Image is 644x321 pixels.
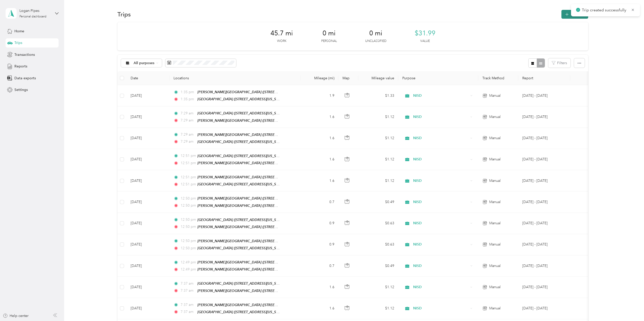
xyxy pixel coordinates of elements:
[134,61,155,65] span: All purposes
[413,157,468,162] span: NISD
[489,220,501,226] span: Manual
[301,255,338,277] td: 0.7
[127,149,169,170] td: [DATE]
[197,140,285,144] span: [GEOGRAPHIC_DATA] ([STREET_ADDRESS][US_STATE])
[518,255,570,277] td: Sep 1 - 30, 2025
[489,284,501,290] span: Manual
[358,277,398,298] td: $1.12
[413,199,468,205] span: NISD
[301,71,338,85] th: Mileage (mi)
[197,196,314,201] span: [PERSON_NAME][GEOGRAPHIC_DATA] ([STREET_ADDRESS][US_STATE])
[358,106,398,128] td: $1.12
[413,242,468,247] span: NISD
[181,224,195,230] span: 12:50 pm
[518,106,570,128] td: Sep 1 - 30, 2025
[561,10,588,19] button: New trip
[413,135,468,141] span: NISD
[127,298,169,319] td: [DATE]
[413,306,468,311] span: NISD
[197,281,285,286] span: [GEOGRAPHIC_DATA] ([STREET_ADDRESS][US_STATE])
[358,149,398,170] td: $1.12
[197,289,314,293] span: [PERSON_NAME][GEOGRAPHIC_DATA] ([STREET_ADDRESS][US_STATE])
[181,139,195,144] span: 7:29 am
[197,260,314,264] span: [PERSON_NAME][GEOGRAPHIC_DATA] ([STREET_ADDRESS][US_STATE])
[181,267,195,272] span: 12:49 pm
[518,149,570,170] td: Sep 1 - 30, 2025
[197,161,314,165] span: [PERSON_NAME][GEOGRAPHIC_DATA] ([STREET_ADDRESS][US_STATE])
[518,277,570,298] td: Sep 1 - 30, 2025
[301,298,338,319] td: 1.6
[197,154,285,158] span: [GEOGRAPHIC_DATA] ([STREET_ADDRESS][US_STATE])
[197,175,314,179] span: [PERSON_NAME][GEOGRAPHIC_DATA] ([STREET_ADDRESS][US_STATE])
[489,157,501,162] span: Manual
[518,85,570,106] td: Sep 1 - 30, 2025
[181,160,195,166] span: 12:51 pm
[489,178,501,184] span: Manual
[518,71,570,85] th: Report
[197,97,285,101] span: [GEOGRAPHIC_DATA] ([STREET_ADDRESS][US_STATE])
[518,298,570,319] td: Sep 1 - 30, 2025
[413,114,468,120] span: NISD
[518,170,570,191] td: Sep 1 - 30, 2025
[277,39,286,43] p: Work
[489,199,501,205] span: Manual
[358,298,398,319] td: $1.12
[181,288,195,293] span: 7:37 am
[413,220,468,226] span: NISD
[181,281,195,286] span: 7:37 am
[301,234,338,255] td: 0.9
[181,175,195,180] span: 12:51 pm
[489,242,501,247] span: Manual
[301,213,338,234] td: 0.9
[489,263,501,269] span: Manual
[489,306,501,311] span: Manual
[197,111,285,115] span: [GEOGRAPHIC_DATA] ([STREET_ADDRESS][US_STATE])
[323,29,336,37] span: 0 mi
[197,267,314,271] span: [PERSON_NAME][GEOGRAPHIC_DATA] ([STREET_ADDRESS][US_STATE])
[197,118,314,123] span: [PERSON_NAME][GEOGRAPHIC_DATA] ([STREET_ADDRESS][US_STATE])
[197,246,285,250] span: [GEOGRAPHIC_DATA] ([STREET_ADDRESS][US_STATE])
[489,135,501,141] span: Manual
[181,245,195,251] span: 12:50 pm
[127,213,169,234] td: [DATE]
[181,203,195,208] span: 12:50 pm
[420,39,430,43] p: Value
[117,12,131,17] h1: Trips
[301,149,338,170] td: 1.6
[181,153,195,159] span: 12:51 pm
[14,87,28,92] span: Settings
[518,234,570,255] td: Sep 1 - 30, 2025
[197,310,285,314] span: [GEOGRAPHIC_DATA] ([STREET_ADDRESS][US_STATE])
[413,263,468,269] span: NISD
[3,313,29,318] div: Help center
[14,40,22,45] span: Trips
[181,89,195,95] span: 1:35 pm
[197,90,314,94] span: [PERSON_NAME][GEOGRAPHIC_DATA] ([STREET_ADDRESS][US_STATE])
[181,111,195,116] span: 7:29 am
[582,7,627,13] p: Trip created successfully
[127,234,169,255] td: [DATE]
[518,213,570,234] td: Sep 1 - 30, 2025
[19,15,46,18] div: Personal dashboard
[301,106,338,128] td: 1.6
[338,71,358,85] th: Map
[518,128,570,149] td: Sep 1 - 30, 2025
[358,191,398,213] td: $0.49
[413,284,468,290] span: NISD
[413,178,468,184] span: NISD
[14,64,27,69] span: Reports
[127,128,169,149] td: [DATE]
[489,93,501,98] span: Manual
[365,39,386,43] p: Unclassified
[14,76,36,81] span: Data exports
[358,213,398,234] td: $0.63
[181,96,195,102] span: 1:35 pm
[616,293,644,321] iframe: Everlance-gr Chat Button Frame
[197,218,285,222] span: [GEOGRAPHIC_DATA] ([STREET_ADDRESS][US_STATE])
[518,191,570,213] td: Sep 1 - 30, 2025
[301,191,338,213] td: 0.7
[127,106,169,128] td: [DATE]
[181,217,195,223] span: 12:50 pm
[358,170,398,191] td: $1.12
[489,114,501,120] span: Manual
